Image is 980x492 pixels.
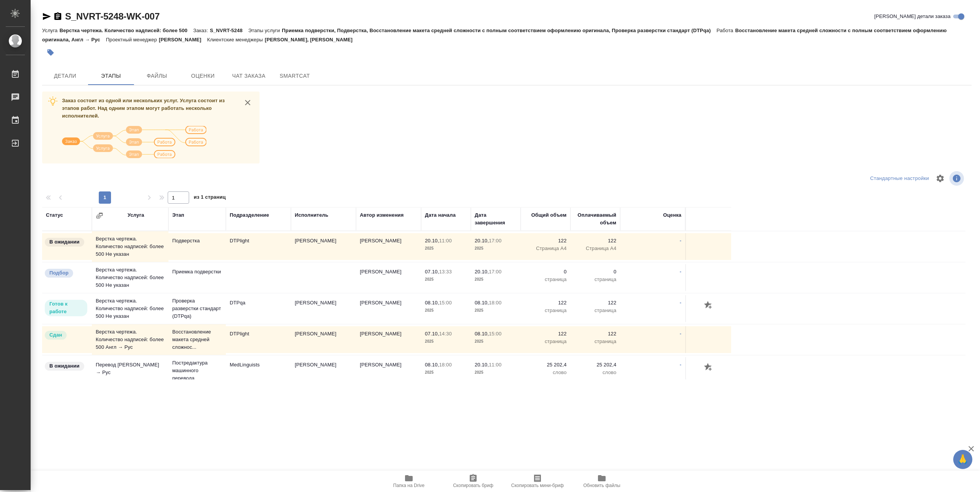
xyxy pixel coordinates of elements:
[127,211,144,219] div: Услуга
[956,451,969,467] span: 🙏
[42,28,59,33] p: Услуга
[475,245,517,252] p: 2025
[226,295,291,322] td: DTPqa
[439,269,452,275] p: 13:33
[356,357,421,384] td: [PERSON_NAME]
[574,245,616,252] p: Страница А4
[291,326,356,353] td: [PERSON_NAME]
[193,28,210,33] p: Заказ:
[475,300,489,306] p: 08.10,
[425,362,439,368] p: 08.10,
[356,295,421,322] td: [PERSON_NAME]
[62,98,225,119] span: Заказ состоит из одной или нескольких услуг. Услуга состоит из этапов работ. Над одним этапом мог...
[242,97,253,108] button: close
[439,362,452,368] p: 18:00
[226,357,291,384] td: MedLinguists
[949,171,965,186] span: Посмотреть информацию
[663,211,681,219] div: Оценка
[524,338,567,345] p: страница
[172,328,222,351] p: Восстановление макета средней сложнос...
[185,71,221,81] span: Оценки
[931,169,949,188] span: Настроить таблицу
[425,238,439,244] p: 20.10,
[475,238,489,244] p: 20.10,
[680,331,681,337] a: -
[53,12,62,21] button: Скопировать ссылку
[475,338,517,345] p: 2025
[425,245,467,252] p: 2025
[282,28,717,33] p: Приемка подверстки, Подверстка, Восстановление макета средней сложности с полным соответствием оф...
[207,37,265,42] p: Клиентские менеджеры
[489,269,501,275] p: 17:00
[574,338,616,345] p: страница
[106,37,159,42] p: Проектный менеджер
[248,28,282,33] p: Этапы услуги
[92,324,168,355] td: Верстка чертежа. Количество надписей: более 500 Англ → Рус
[702,299,715,312] button: Добавить оценку
[475,362,489,368] p: 20.10,
[172,359,222,382] p: Постредактура машинного перевода
[49,238,80,246] p: В ожидании
[92,357,168,384] td: Перевод [PERSON_NAME] → Рус
[524,330,567,338] p: 122
[524,245,567,252] p: Страница А4
[489,238,501,244] p: 17:00
[475,369,517,376] p: 2025
[92,231,168,262] td: Верстка чертежа. Количество надписей: более 500 Не указан
[425,211,456,219] div: Дата начала
[868,173,931,185] div: split button
[49,331,62,339] p: Сдан
[489,362,501,368] p: 11:00
[574,369,616,376] p: слово
[425,300,439,306] p: 08.10,
[524,299,567,307] p: 122
[65,11,160,21] a: S_NVRT-5248-WK-007
[425,269,439,275] p: 07.10,
[475,276,517,283] p: 2025
[172,268,222,276] p: Приемка подверстки
[291,233,356,260] td: [PERSON_NAME]
[356,233,421,260] td: [PERSON_NAME]
[226,233,291,260] td: DTPlight
[230,71,267,81] span: Чат заказа
[680,300,681,306] a: -
[49,300,83,315] p: Готов к работе
[574,237,616,245] p: 122
[531,211,567,219] div: Общий объем
[489,331,501,337] p: 15:00
[574,211,616,227] div: Оплачиваемый объем
[717,28,735,33] p: Работа
[524,237,567,245] p: 122
[92,293,168,324] td: Верстка чертежа. Количество надписей: более 500 Не указан
[475,269,489,275] p: 20.10,
[276,71,313,81] span: SmartCat
[96,212,103,219] button: Сгруппировать
[49,362,80,370] p: В ожидании
[475,307,517,314] p: 2025
[92,262,168,293] td: Верстка чертежа. Количество надписей: более 500 Не указан
[574,361,616,369] p: 25 202,4
[93,71,129,81] span: Этапы
[524,361,567,369] p: 25 202,4
[489,300,501,306] p: 18:00
[47,71,83,81] span: Детали
[439,331,452,337] p: 14:30
[291,295,356,322] td: [PERSON_NAME]
[172,237,222,245] p: Подверстка
[425,369,467,376] p: 2025
[265,37,358,42] p: [PERSON_NAME], [PERSON_NAME]
[524,369,567,376] p: слово
[59,28,193,33] p: Верстка чертежа. Количество надписей: более 500
[139,71,175,81] span: Файлы
[475,331,489,337] p: 08.10,
[574,307,616,314] p: страница
[475,211,517,227] div: Дата завершения
[230,211,269,219] div: Подразделение
[172,297,222,320] p: Проверка разверстки стандарт (DTPqa)
[46,211,63,219] div: Статус
[524,307,567,314] p: страница
[356,264,421,291] td: [PERSON_NAME]
[953,450,972,469] button: 🙏
[42,12,51,21] button: Скопировать ссылку для ЯМессенджера
[194,193,226,204] span: из 1 страниц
